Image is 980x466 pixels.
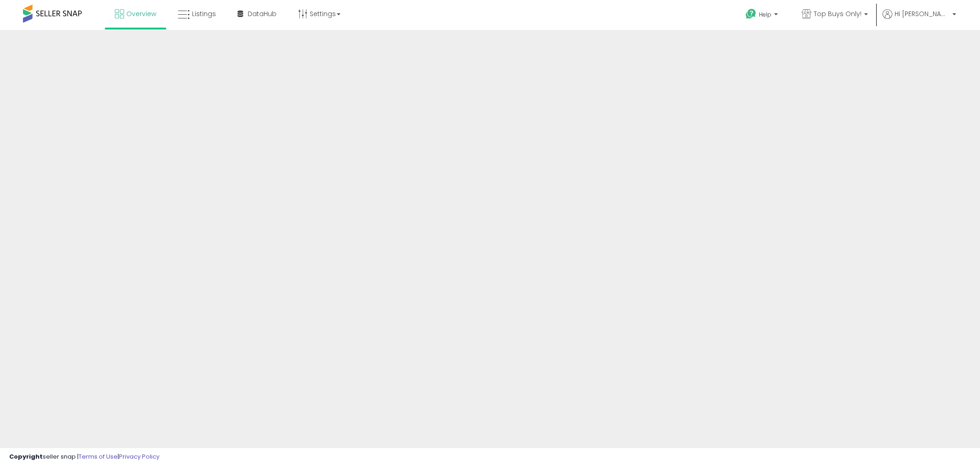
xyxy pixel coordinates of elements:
[192,9,216,18] span: Listings
[738,1,787,30] a: Help
[883,9,956,30] a: Hi [PERSON_NAME]
[745,8,757,20] i: Get Help
[895,9,950,18] span: Hi [PERSON_NAME]
[248,9,277,18] span: DataHub
[759,11,771,18] span: Help
[126,9,156,18] span: Overview
[814,9,861,18] span: Top Buys Only!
